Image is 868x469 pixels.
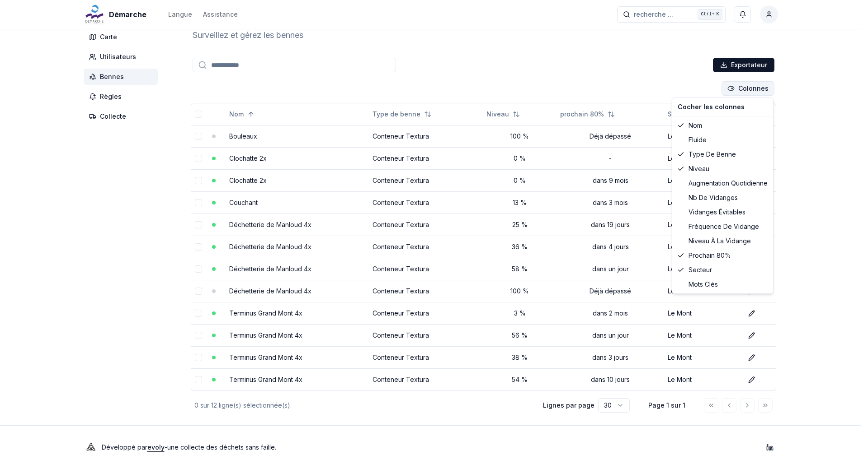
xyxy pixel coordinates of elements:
font: Niveau [689,165,709,172]
div: Cocher les colonnes [672,98,774,294]
font: Mots clés [689,280,718,288]
font: prochain 80% [689,251,731,259]
font: fréquence de vidange [689,223,759,230]
font: Cocher les colonnes [678,103,745,111]
font: niveau à la vidange [689,237,751,245]
font: Fluide [689,136,707,144]
font: vidanges évitables [689,208,745,216]
font: Nb de vidanges [689,194,738,201]
font: Secteur [689,266,712,274]
font: augmentation quotidienne [689,179,768,187]
font: Type de benne [689,150,736,158]
font: Nom [689,121,702,129]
